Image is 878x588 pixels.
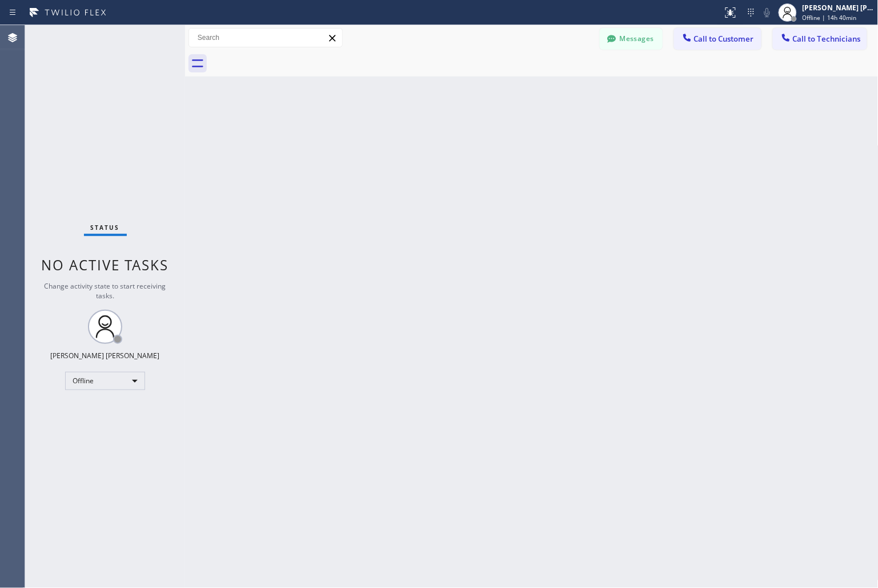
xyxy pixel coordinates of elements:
span: Change activity state to start receiving tasks. [45,281,166,301]
button: Mute [759,5,775,21]
div: [PERSON_NAME] [PERSON_NAME] [51,351,160,360]
input: Search [189,29,342,47]
button: Call to Customer [674,28,761,50]
span: Call to Technicians [793,34,861,44]
div: Offline [65,372,145,390]
button: Call to Technicians [773,28,867,50]
span: No active tasks [42,256,169,274]
span: Call to Customer [694,34,754,44]
span: Offline | 14h 40min [803,14,857,22]
div: [PERSON_NAME] [PERSON_NAME] [803,3,875,13]
button: Messages [600,28,663,50]
span: Status [91,224,120,232]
